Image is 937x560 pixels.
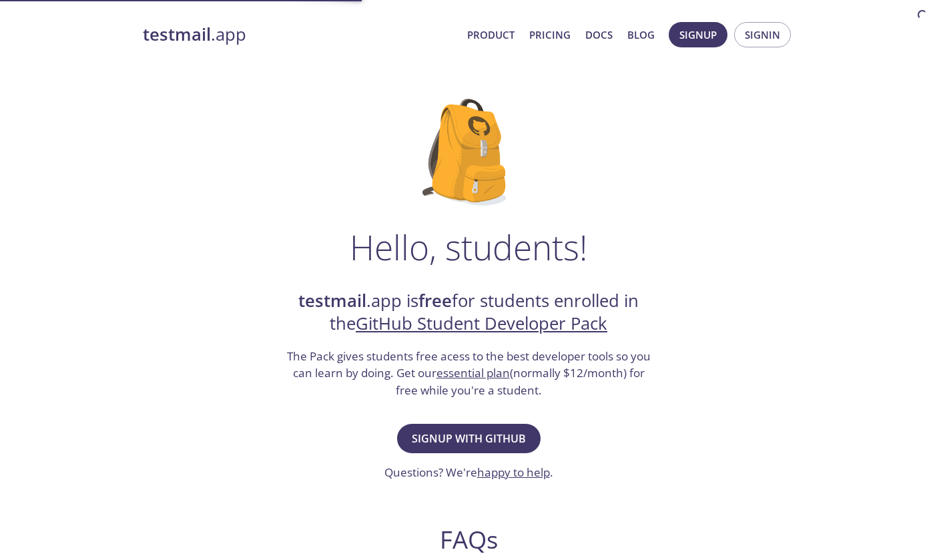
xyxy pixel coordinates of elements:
span: Signup with GitHub [412,429,526,448]
a: happy to help [477,465,550,480]
button: Signin [734,22,791,47]
strong: free [418,289,452,312]
img: github-student-backpack.png [422,99,515,206]
a: Docs [585,26,613,43]
strong: testmail [143,23,211,46]
a: Blog [627,26,655,43]
a: essential plan [436,365,510,380]
button: Signup with GitHub [397,424,541,453]
h3: Questions? We're . [384,464,553,481]
button: Signup [669,22,727,47]
a: testmail.app [143,23,456,46]
h2: .app is for students enrolled in the [285,290,652,336]
h3: The Pack gives students free acess to the best developer tools so you can learn by doing. Get our... [285,348,652,399]
h1: Hello, students! [350,227,587,267]
span: Signup [679,26,717,43]
strong: testmail [298,289,366,312]
h2: FAQs [212,525,725,555]
a: Product [467,26,515,43]
span: Signin [745,26,780,43]
a: Pricing [529,26,571,43]
a: GitHub Student Developer Pack [356,312,607,335]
